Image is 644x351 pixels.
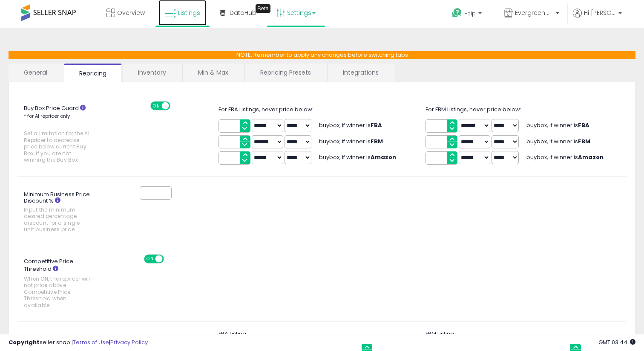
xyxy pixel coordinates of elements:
a: Help [445,1,490,28]
span: Input the minimum desired percentage discount for a single unit business price. [24,206,90,233]
span: buybox, if winner is [319,121,382,129]
span: buybox, if winner is [319,137,383,145]
span: Overview [117,9,145,17]
span: ON [151,102,162,109]
div: Tooltip anchor [256,4,270,13]
span: Evergreen Titans [515,9,553,17]
b: FBM [578,137,590,145]
span: Listings [178,9,200,17]
a: General [9,64,63,81]
span: 2025-09-18 03:44 GMT [598,338,635,346]
b: Amazon [578,153,604,161]
label: Buy Box Price Guard [17,102,108,168]
span: FBM Listing [425,330,454,338]
span: DataHub [230,9,256,17]
small: * for AI repricer only [24,113,70,119]
span: buybox, if winner is [526,121,589,129]
p: NOTE: Remember to apply any changes before switching tabs [9,51,635,59]
span: buybox, if winner is [526,153,604,161]
span: FBA Listing [218,330,246,338]
a: Min & Max [183,64,244,81]
span: For FBM Listings, never price below: [425,105,521,113]
span: Set a limitation for the AI Repricer to decrease price below current Buy Box, if you are not winn... [24,130,90,163]
span: For FBA Listings, never price below: [218,105,313,113]
a: Privacy Policy [110,338,148,346]
label: Competitive Price Threshold [17,255,108,313]
span: ON [145,255,155,262]
span: Help [464,10,476,17]
span: OFF [169,102,183,109]
a: Repricing Presets [245,64,326,81]
span: buybox, if winner is [526,137,590,145]
a: Terms of Use [73,338,109,346]
span: OFF [162,255,176,262]
b: FBA [578,121,589,129]
i: Get Help [451,8,462,18]
a: Integrations [328,64,394,81]
a: Inventory [123,64,181,81]
b: Amazon [371,153,396,161]
strong: Copyright [9,338,40,346]
a: Repricing [64,64,122,82]
b: FBA [371,121,382,129]
b: FBM [371,137,383,145]
span: Hi [PERSON_NAME] [584,9,616,17]
span: When ON, the repricer will not price above Competitive Price Threshold when available [24,276,90,308]
span: buybox, if winner is [319,153,396,161]
label: Minimum Business Price Discount % [17,188,108,237]
div: seller snap | | [9,339,148,347]
a: Hi [PERSON_NAME] [573,9,622,28]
